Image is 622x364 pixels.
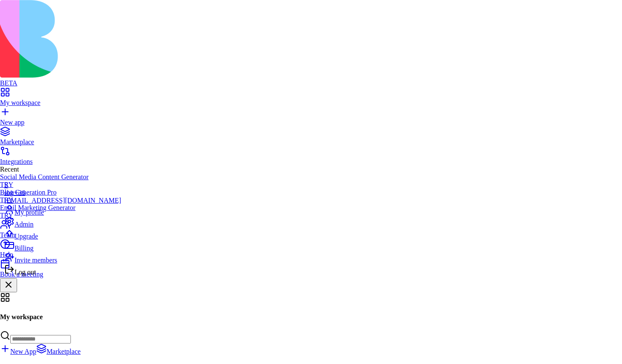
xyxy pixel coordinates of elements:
[15,256,57,264] span: Invite members
[4,240,121,252] a: Billing
[4,189,121,197] div: shir+36
[15,209,44,216] span: My profile
[15,221,33,228] span: Admin
[4,204,121,216] a: My profile
[4,252,121,264] a: Invite members
[4,228,121,240] a: Upgrade
[15,233,38,240] span: Upgrade
[4,197,121,204] div: [EMAIL_ADDRESS][DOMAIN_NAME]
[4,181,8,189] span: S
[15,268,36,276] span: Log out
[4,181,121,204] a: Sshir+36[EMAIL_ADDRESS][DOMAIN_NAME]
[15,245,33,252] span: Billing
[4,216,121,228] a: Admin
